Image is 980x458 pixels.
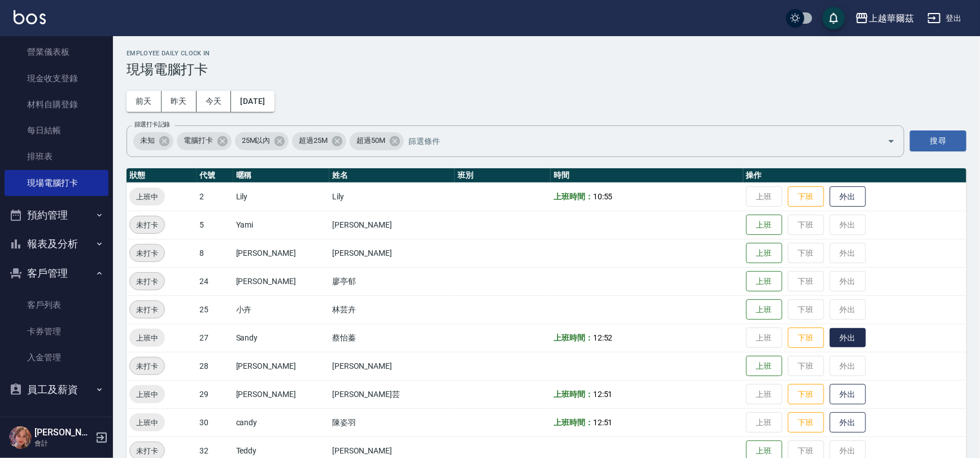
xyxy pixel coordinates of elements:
[910,130,966,151] button: 搜尋
[130,247,164,259] span: 未打卡
[788,328,824,348] button: 下班
[5,117,108,143] a: 每日結帳
[5,259,108,288] button: 客戶管理
[235,135,277,146] span: 25M以內
[593,333,613,342] span: 12:52
[329,182,455,211] td: Lily
[133,135,162,146] span: 未知
[197,91,232,112] button: 今天
[197,211,233,239] td: 5
[830,186,866,207] button: 外出
[329,324,455,352] td: 蔡怡蓁
[5,375,108,404] button: 員工及薪資
[329,380,455,408] td: [PERSON_NAME]芸
[593,390,613,399] span: 12:51
[133,132,173,150] div: 未知
[233,168,329,183] th: 暱稱
[129,191,165,203] span: 上班中
[177,132,232,150] div: 電腦打卡
[851,7,918,30] button: 上越華爾茲
[127,91,162,112] button: 前天
[235,132,289,150] div: 25M以內
[329,408,455,437] td: 陳姿羽
[177,135,220,146] span: 電腦打卡
[233,352,329,380] td: [PERSON_NAME]
[746,243,782,264] button: 上班
[551,168,743,183] th: 時間
[5,229,108,259] button: 報表及分析
[233,239,329,267] td: [PERSON_NAME]
[882,132,900,150] button: Open
[5,143,108,169] a: 排班表
[746,215,782,235] button: 上班
[233,408,329,437] td: candy
[127,50,966,57] h2: Employee Daily Clock In
[231,91,274,112] button: [DATE]
[329,295,455,324] td: 林芸卉
[5,66,108,91] a: 現金收支登錄
[788,186,824,207] button: 下班
[830,384,866,405] button: 外出
[129,389,165,400] span: 上班中
[34,427,92,438] h5: [PERSON_NAME]
[197,408,233,437] td: 30
[233,324,329,352] td: Sandy
[406,131,868,151] input: 篩選條件
[197,168,233,183] th: 代號
[127,62,966,77] h3: 現場電腦打卡
[34,438,92,448] p: 會計
[162,91,197,112] button: 昨天
[830,328,866,348] button: 外出
[197,182,233,211] td: 2
[127,168,197,183] th: 狀態
[233,211,329,239] td: Yami
[130,360,164,372] span: 未打卡
[329,352,455,380] td: [PERSON_NAME]
[5,200,108,230] button: 預約管理
[129,417,165,429] span: 上班中
[197,324,233,352] td: 27
[455,168,551,183] th: 班別
[746,299,782,320] button: 上班
[5,319,108,344] a: 卡券管理
[233,380,329,408] td: [PERSON_NAME]
[5,39,108,65] a: 營業儀表板
[233,295,329,324] td: 小卉
[197,267,233,295] td: 24
[593,192,613,201] span: 10:55
[743,168,966,183] th: 操作
[554,333,593,342] b: 上班時間：
[197,239,233,267] td: 8
[554,192,593,201] b: 上班時間：
[292,135,334,146] span: 超過25M
[129,332,165,344] span: 上班中
[5,170,108,196] a: 現場電腦打卡
[830,412,866,433] button: 外出
[5,91,108,117] a: 材料自購登錄
[554,390,593,399] b: 上班時間：
[197,352,233,380] td: 28
[554,418,593,427] b: 上班時間：
[923,8,966,29] button: 登出
[5,292,108,318] a: 客戶列表
[9,426,32,449] img: Person
[130,445,164,457] span: 未打卡
[869,11,914,25] div: 上越華爾茲
[329,168,455,183] th: 姓名
[329,267,455,295] td: 廖亭郁
[746,356,782,377] button: 上班
[350,135,392,146] span: 超過50M
[5,344,108,370] a: 入金管理
[197,295,233,324] td: 25
[822,7,845,29] button: save
[130,304,164,316] span: 未打卡
[197,380,233,408] td: 29
[292,132,346,150] div: 超過25M
[130,219,164,231] span: 未打卡
[329,211,455,239] td: [PERSON_NAME]
[134,120,170,129] label: 篩選打卡記錄
[233,267,329,295] td: [PERSON_NAME]
[329,239,455,267] td: [PERSON_NAME]
[350,132,404,150] div: 超過50M
[593,418,613,427] span: 12:51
